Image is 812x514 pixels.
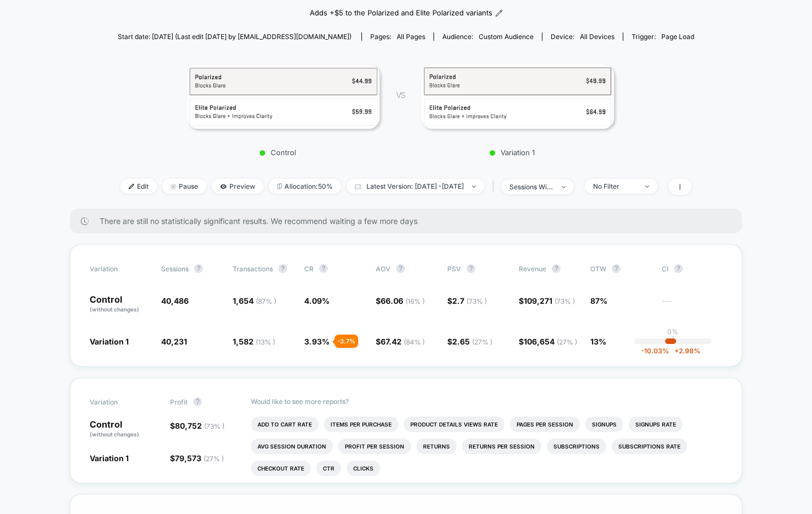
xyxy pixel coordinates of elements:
[632,32,694,41] div: Trigger:
[590,337,606,346] span: 13%
[519,337,577,346] span: $
[467,264,475,273] button: ?
[194,264,203,273] button: ?
[447,265,461,273] span: PSV
[462,439,541,454] li: Returns Per Session
[187,64,380,129] img: Control main
[416,439,457,454] li: Returns
[212,179,264,194] span: Preview
[472,185,476,188] img: end
[555,297,575,305] span: ( 73 % )
[277,183,282,189] img: rebalance
[674,264,683,273] button: ?
[161,265,189,273] span: Sessions
[161,296,189,305] span: 40,486
[547,439,606,454] li: Subscriptions
[100,216,720,226] span: There are still no statistically significant results. We recommend waiting a few more days
[672,336,674,344] p: |
[669,347,700,355] span: 2.98 %
[204,422,224,430] span: ( 73 % )
[256,338,275,346] span: ( 13 % )
[118,32,352,41] span: Start date: [DATE] (Last edit [DATE] by [EMAIL_ADDRESS][DOMAIN_NAME])
[396,90,405,100] span: VS
[251,439,333,454] li: Avg Session Duration
[442,32,534,41] div: Audience:
[509,183,553,191] div: sessions with impression
[182,148,374,157] p: Control
[580,32,615,41] span: all devices
[519,265,546,273] span: Revenue
[562,186,566,188] img: end
[472,338,492,346] span: ( 27 % )
[90,431,139,438] span: (without changes)
[405,297,425,305] span: ( 16 % )
[404,417,504,432] li: Product Details Views Rate
[585,417,623,432] li: Signups
[90,337,129,346] span: Variation 1
[316,461,341,476] li: Ctr
[447,296,487,305] span: $
[90,397,150,406] span: Variation
[381,296,425,305] span: 66.06
[662,264,722,273] span: CI
[175,453,224,463] span: 79,573
[304,265,314,273] span: CR
[129,184,134,189] img: edit
[376,296,425,305] span: $
[251,417,319,432] li: Add To Cart Rate
[612,439,687,454] li: Subscriptions Rate
[593,182,637,190] div: No Filter
[452,337,492,346] span: 2.65
[629,417,683,432] li: Signups Rate
[490,179,501,195] span: |
[269,179,341,194] span: Allocation: 50%
[452,296,487,305] span: 2.7
[524,296,575,305] span: 109,271
[256,297,276,305] span: ( 87 % )
[338,439,411,454] li: Profit Per Session
[161,337,187,346] span: 40,231
[661,32,694,41] span: Page Load
[645,185,649,188] img: end
[324,417,398,432] li: Items Per Purchase
[90,306,139,313] span: (without changes)
[467,297,487,305] span: ( 73 % )
[542,32,623,41] span: Device:
[170,453,224,463] span: $
[376,337,425,346] span: $
[90,453,129,463] span: Variation 1
[421,64,614,128] img: Variation 1 main
[233,265,273,273] span: Transactions
[90,295,150,314] p: Control
[233,296,276,305] span: 1,654
[278,264,287,273] button: ?
[376,265,391,273] span: AOV
[175,421,224,430] span: 80,752
[381,337,425,346] span: 67.42
[171,184,176,189] img: end
[251,461,311,476] li: Checkout Rate
[662,298,722,314] span: ---
[557,338,577,346] span: ( 27 % )
[524,337,577,346] span: 106,654
[355,184,361,189] img: calendar
[674,347,679,355] span: +
[310,8,492,19] span: Adds +$5 to the Polarized and Elite Polarized variants
[170,421,224,430] span: $
[319,264,328,273] button: ?
[416,148,608,157] p: Variation 1
[90,420,159,439] p: Control
[479,32,534,41] span: Custom Audience
[667,327,678,336] p: 0%
[397,32,425,41] span: all pages
[193,397,202,406] button: ?
[251,397,723,406] p: Would like to see more reports?
[347,179,484,194] span: Latest Version: [DATE] - [DATE]
[334,335,358,348] div: - 3.7 %
[396,264,405,273] button: ?
[590,296,607,305] span: 87%
[90,264,150,273] span: Variation
[641,347,669,355] span: -10.03 %
[552,264,561,273] button: ?
[304,337,330,346] span: 3.93 %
